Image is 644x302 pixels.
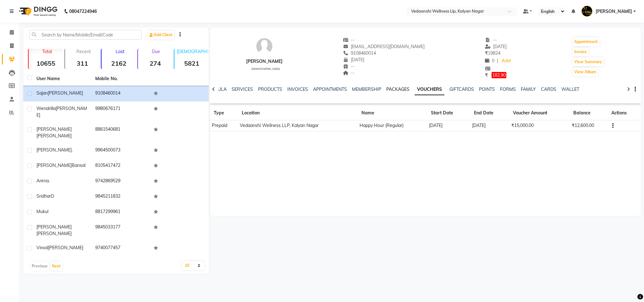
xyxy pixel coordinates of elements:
p: Recent [68,49,100,54]
a: POINTS [479,86,495,92]
span: -- [485,37,497,43]
span: [PERSON_NAME] [36,162,72,168]
th: Type [210,106,238,120]
strong: 311 [65,59,100,67]
th: Balance [570,106,608,120]
span: Vinod [36,245,48,250]
th: Location [238,106,358,120]
td: 9740077457 [91,241,150,256]
span: [PERSON_NAME] [48,90,83,96]
span: [PERSON_NAME] [36,133,72,139]
span: 182.90 [492,72,506,78]
span: Sajan [36,90,48,96]
span: 19824 [485,50,500,56]
td: 9742869529 [91,174,150,189]
a: Add Client [148,30,174,39]
a: MEMBERSHIP [352,86,381,92]
th: Actions [608,106,641,120]
td: 8105417472 [91,158,150,174]
span: 0 [485,58,494,63]
button: View Summary [573,58,604,66]
span: [PERSON_NAME] [36,147,72,153]
a: CARDS [541,86,556,92]
span: [EMAIL_ADDRESS][DOMAIN_NAME] [343,44,425,49]
a: Add [501,57,512,65]
span: Mukul [36,209,48,214]
input: Search by Name/Mobile/Email/Code [29,30,142,40]
th: User Name [33,72,91,86]
th: Start Date [427,106,470,120]
button: Next [50,262,62,271]
th: Mobile No. [91,72,150,86]
span: Sridhar [36,193,51,199]
button: Invoice [573,47,588,56]
a: WALLET [561,86,579,92]
strong: 5821 [174,59,209,67]
td: Prepaid [210,120,238,131]
button: Appointment [573,37,599,46]
span: D [51,193,54,199]
button: View Album [573,68,598,76]
span: ₹ [485,72,488,78]
td: 9845211832 [91,189,150,205]
img: Ashik [581,6,592,17]
a: PACKAGES [386,86,410,92]
strong: 10655 [29,59,63,67]
td: Happy Hour (Regular) [358,120,427,131]
a: FORMS [500,86,516,92]
td: 9108460014 [91,86,150,102]
span: ₹ [485,50,488,56]
td: [DATE] [470,120,509,131]
p: Total [31,49,63,54]
a: INVOICES [287,86,308,92]
span: [DATE] [343,57,365,63]
p: Due [139,49,173,54]
th: Name [358,106,427,120]
img: avatar [255,37,274,56]
td: ₹15,000.00 [509,120,570,131]
span: [PERSON_NAME] [36,231,72,236]
a: VOUCHERS [415,84,444,95]
span: . [49,178,50,184]
td: 8817299961 [91,205,150,220]
td: ₹12,600.00 [570,120,608,131]
div: [PERSON_NAME] [246,58,283,65]
span: Bansal [72,162,85,168]
strong: 2162 [102,59,136,67]
th: End Date [470,106,509,120]
span: [PERSON_NAME] [36,224,72,230]
span: -- [343,63,355,69]
img: logo [16,3,59,20]
td: 9964500073 [91,143,150,158]
span: . [72,147,73,153]
a: PRODUCTS [258,86,282,92]
span: [DATE] [485,44,507,49]
p: [DEMOGRAPHIC_DATA] [177,49,209,54]
p: Lost [104,49,136,54]
a: GIFTCARDS [449,86,474,92]
span: [DEMOGRAPHIC_DATA] [251,67,280,70]
span: 9108460014 [343,50,376,56]
a: APPOINTMENTS [313,86,347,92]
span: -- [343,37,355,43]
strong: 274 [138,59,173,67]
td: [DATE] [427,120,470,131]
span: | [497,58,498,64]
span: Arena [36,178,49,184]
span: [PERSON_NAME] [36,126,72,132]
span: [PERSON_NAME] [596,8,632,15]
th: Voucher Amount [509,106,570,120]
span: Wendrilla [36,106,56,111]
td: 9980676171 [91,102,150,122]
span: [PERSON_NAME] [36,106,87,118]
a: FAMILY [521,86,536,92]
td: 9845033177 [91,220,150,241]
span: [PERSON_NAME] [48,245,83,250]
a: SERVICES [232,86,253,92]
td: Vedaanshi Wellness LLP, Kalyan Nagar [238,120,358,131]
b: 08047224946 [69,3,97,20]
td: 8861540681 [91,122,150,143]
span: -- [343,70,355,76]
